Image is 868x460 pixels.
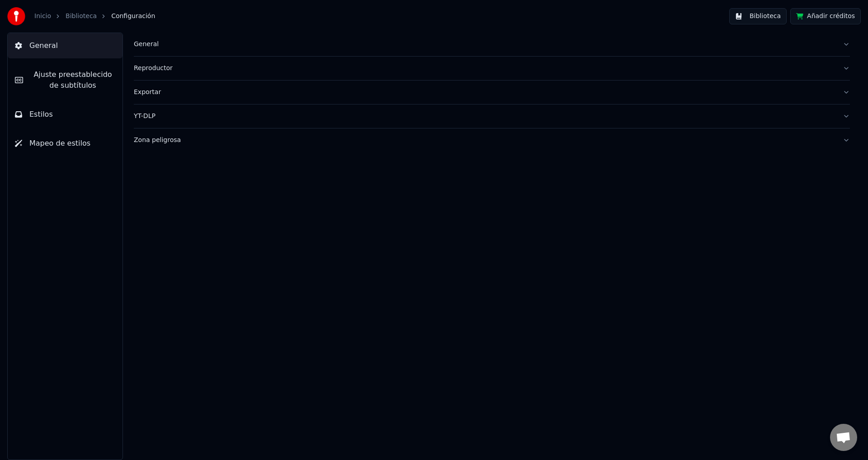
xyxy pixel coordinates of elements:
button: Ajuste preestablecido de subtítulos [8,62,123,98]
button: General [8,33,123,58]
div: Reproductor [134,64,835,73]
div: Exportar [134,88,835,97]
span: Configuración [111,12,155,21]
button: Exportar [134,81,850,104]
button: Estilos [8,102,123,127]
img: youka [7,7,25,25]
span: Mapeo de estilos [29,138,90,149]
button: Reproductor [134,57,850,80]
button: YT-DLP [134,104,850,128]
nav: breadcrumb [34,12,155,21]
button: Mapeo de estilos [8,131,123,156]
div: General [134,40,835,49]
button: General [134,33,850,56]
a: Inicio [34,12,51,21]
a: Chat abierto [830,424,857,451]
button: Zona peligrosa [134,128,850,152]
span: General [29,40,58,51]
div: YT-DLP [134,112,835,121]
div: Zona peligrosa [134,136,835,145]
button: Biblioteca [729,8,787,24]
button: Añadir créditos [790,8,861,24]
span: Estilos [29,109,53,120]
a: Biblioteca [66,12,97,21]
span: Ajuste preestablecido de subtítulos [30,69,115,91]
